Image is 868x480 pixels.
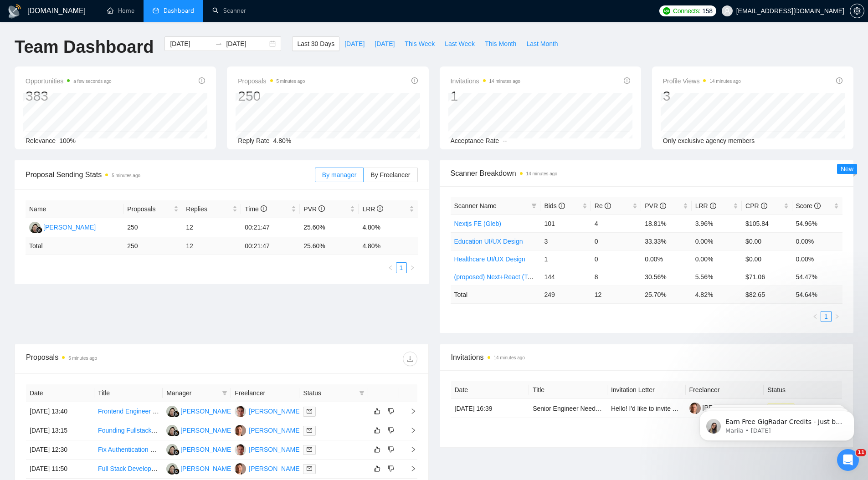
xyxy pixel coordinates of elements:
td: 33.33% [641,232,691,250]
th: Freelancer [231,384,299,402]
td: Total [451,286,541,303]
span: Relevance [26,137,56,144]
td: 5.56% [692,268,742,286]
td: 0.00% [692,250,742,268]
td: 25.60% [300,218,359,237]
time: 14 minutes ago [526,171,557,176]
span: mail [307,466,312,471]
li: 1 [821,311,832,322]
img: gigradar-bm.png [173,411,180,417]
td: Total [26,237,123,255]
a: GS[PERSON_NAME] [235,426,301,434]
td: 00:21:47 [241,218,300,237]
span: right [403,465,416,472]
td: Frontend Engineer | Next.js / React [94,402,163,421]
span: info-circle [761,203,767,209]
td: 12 [591,286,641,303]
button: dislike [385,444,396,455]
span: Score [796,202,821,209]
span: PVR [303,205,325,213]
span: info-circle [660,203,666,209]
a: R[PERSON_NAME] [29,223,96,230]
span: left [388,265,393,271]
td: 1 [540,250,591,268]
img: gigradar-bm.png [173,468,180,475]
td: 0.00% [641,250,691,268]
span: Invitations [451,76,520,87]
span: By manager [322,171,356,179]
td: 249 [540,286,591,303]
button: Last Month [521,36,563,51]
span: info-circle [411,77,418,84]
td: 12 [182,218,241,237]
td: Senior Engineer Needed for HR Platform Development Using Directus CMS [529,399,607,418]
iframe: Intercom notifications message [686,392,868,455]
td: 4.80% [359,218,417,237]
td: [DATE] 13:40 [26,402,94,421]
td: [DATE] 12:30 [26,440,94,460]
td: 54.96% [792,214,842,232]
td: 4 [591,214,641,232]
span: right [403,408,416,414]
a: Education UI/UX Design [454,238,523,245]
span: Proposals [127,204,172,214]
span: [DATE] [344,39,365,49]
a: R[PERSON_NAME] [166,407,233,414]
span: -- [503,137,507,144]
img: gigradar-bm.png [173,449,180,455]
span: Scanner Name [454,202,497,209]
div: 1 [451,87,520,105]
span: like [374,427,380,434]
span: dislike [388,427,394,434]
a: Nextjs FE (Gleb) [454,220,501,227]
div: [PERSON_NAME] [249,464,301,474]
div: Proposals [26,352,221,366]
img: R [29,222,41,233]
span: [DATE] [375,39,395,49]
th: Date [26,384,94,402]
div: 3 [663,87,741,105]
span: Manager [166,388,218,398]
img: R [166,406,178,417]
span: Bids [544,202,565,209]
img: R [166,463,178,475]
td: 0.00% [792,250,842,268]
span: Acceptance Rate [451,137,499,144]
td: 30.56% [641,268,691,286]
th: Manager [163,384,231,402]
span: Proposals [238,76,305,87]
div: [PERSON_NAME] [180,425,233,435]
a: Frontend Engineer | Next.js / React [98,408,197,415]
span: right [403,446,416,453]
a: TZ[PERSON_NAME] [235,445,301,453]
th: Date [451,381,529,399]
li: Previous Page [810,311,821,322]
td: [DATE] 13:15 [26,421,94,440]
li: Next Page [832,311,842,322]
a: Full Stack Developer needed (Java Android skills essential) [98,465,265,472]
span: like [374,465,380,472]
td: 0 [591,232,641,250]
td: 54.47% [792,268,842,286]
span: filter [220,386,229,400]
button: right [832,311,842,322]
a: R[PERSON_NAME] [166,426,233,434]
span: like [374,408,380,415]
th: Replies [182,200,241,218]
span: Proposal Sending Stats [26,169,315,180]
th: Status [764,381,842,399]
td: 250 [123,237,182,255]
time: a few seconds ago [73,79,111,84]
td: $0.00 [742,250,792,268]
span: mail [307,428,312,433]
button: setting [850,4,864,18]
div: [PERSON_NAME] [43,222,96,232]
span: info-circle [377,205,383,212]
span: dislike [388,446,394,453]
span: 11 [856,449,866,456]
td: 101 [540,214,591,232]
div: [PERSON_NAME] [249,444,301,454]
span: left [812,314,818,319]
td: 0 [591,250,641,268]
div: [PERSON_NAME] [180,464,233,474]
